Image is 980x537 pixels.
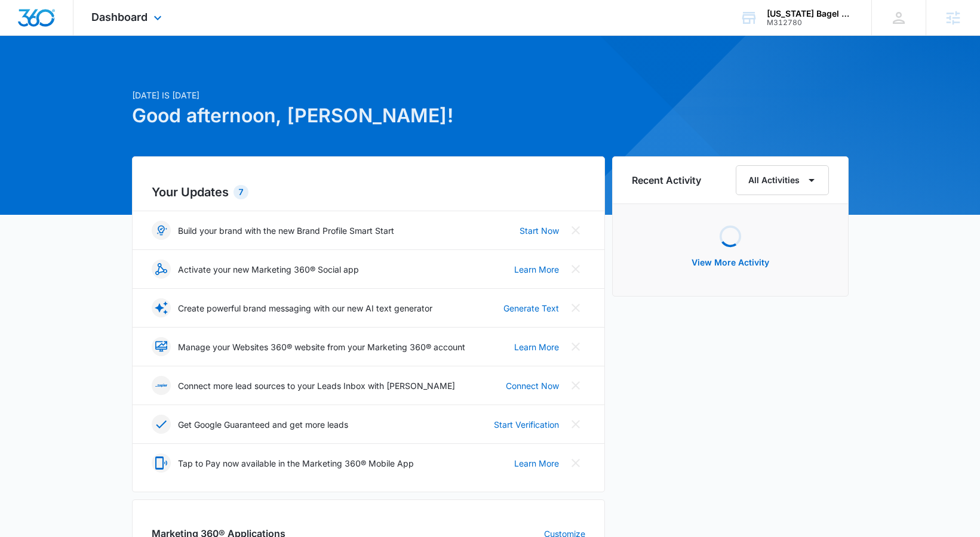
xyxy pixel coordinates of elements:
p: Manage your Websites 360® website from your Marketing 360® account [178,341,465,353]
button: Close [566,415,585,434]
p: Get Google Guaranteed and get more leads [178,418,348,431]
p: Activate your new Marketing 360® Social app [178,263,359,276]
a: Learn More [514,263,559,276]
a: Connect Now [506,379,559,392]
button: Close [566,260,585,279]
button: All Activities [736,165,829,195]
h1: Good afternoon, [PERSON_NAME]! [132,101,605,130]
h2: Your Updates [152,183,585,201]
span: Dashboard [91,11,148,23]
h6: Recent Activity [632,173,701,187]
div: 7 [234,185,248,199]
p: Tap to Pay now available in the Marketing 360® Mobile App [178,457,414,470]
button: Close [566,221,585,240]
button: View More Activity [680,248,781,277]
p: Create powerful brand messaging with our new AI text generator [178,302,432,314]
p: [DATE] is [DATE] [132,89,605,101]
button: Close [566,298,585,317]
p: Connect more lead sources to your Leads Inbox with [PERSON_NAME] [178,379,455,392]
button: Close [566,376,585,395]
a: Start Verification [494,418,559,431]
div: account name [767,9,854,18]
a: Learn More [514,457,559,470]
a: Learn More [514,341,559,353]
a: Start Now [520,224,559,237]
div: account id [767,18,854,27]
p: Build your brand with the new Brand Profile Smart Start [178,224,394,237]
a: Generate Text [503,302,559,314]
button: Close [566,337,585,356]
button: Close [566,453,585,473]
